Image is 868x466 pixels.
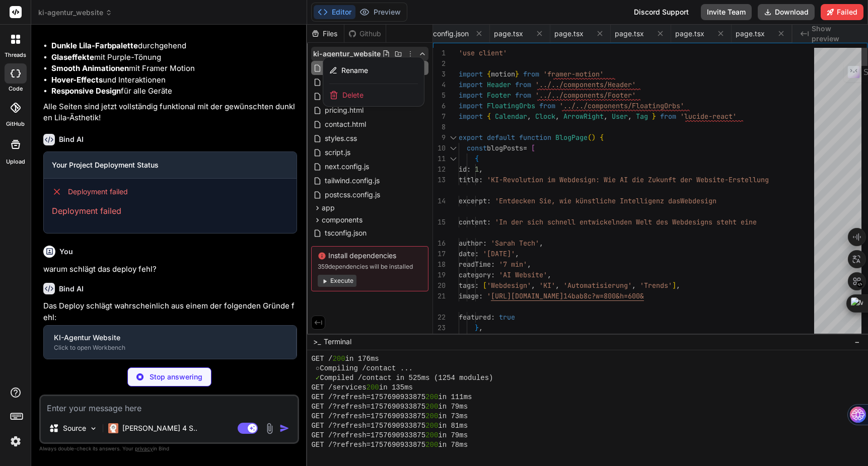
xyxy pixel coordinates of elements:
[150,372,202,382] p: Stop answering
[5,51,26,59] label: threads
[59,247,73,257] h6: You
[51,41,138,50] strong: Dunkle Lila-Farbpalette
[39,444,299,453] p: Always double-check its answers. Your in Bind
[51,75,103,85] strong: Hover-Effects
[6,120,25,128] label: GitHub
[108,423,118,433] img: Claude 4 Sonnet
[51,86,121,96] strong: Responsive Design
[51,86,297,97] li: für alle Geräte
[59,284,84,294] h6: Bind AI
[89,424,98,433] img: Pick Models
[342,90,364,100] span: Delete
[52,205,288,217] p: Deployment failed
[279,423,290,433] img: icon
[51,52,94,62] strong: Glaseffekte
[68,187,128,197] span: Deployment failed
[9,85,23,93] label: code
[264,423,275,434] img: attachment
[314,5,355,19] button: Editor
[43,101,297,124] p: Alle Seiten sind jetzt vollständig funktional mit der gewünschten dunklen Lila-Ästhetik!
[51,52,297,63] li: mit Purple-Tönung
[51,63,129,73] strong: Smooth Animationen
[7,433,24,450] img: settings
[51,63,297,74] li: mit Framer Motion
[54,344,286,352] div: Click to open Workbench
[341,65,368,75] span: Rename
[135,445,153,451] span: privacy
[59,134,84,144] h6: Bind AI
[51,40,297,52] li: durchgehend
[122,423,197,433] p: [PERSON_NAME] 4 S..
[701,4,752,20] button: Invite Team
[38,8,112,18] span: ki-agentur_website
[355,5,405,19] button: Preview
[63,423,86,433] p: Source
[52,160,288,170] h3: Your Project Deployment Status
[6,158,25,166] label: Upload
[51,74,297,86] li: und Interaktionen
[43,264,297,275] p: warum schlägt das deploy fehl?
[758,4,815,20] button: Download
[821,4,863,20] button: Failed
[54,333,286,343] div: KI-Agentur Website
[43,300,297,323] p: Das Deploy schlägt wahrscheinlich aus einem der folgenden Gründe fehl:
[628,4,695,20] div: Discord Support
[44,326,296,359] button: KI-Agentur WebsiteClick to open Workbench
